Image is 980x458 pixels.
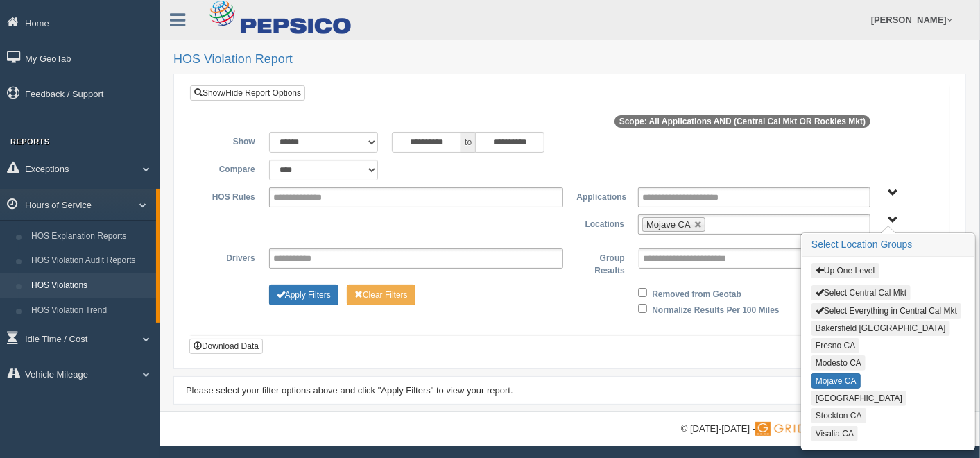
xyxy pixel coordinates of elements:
button: Bakersfield [GEOGRAPHIC_DATA] [811,321,950,336]
span: Mojave CA [646,219,691,230]
a: Show/Hide Report Options [190,85,305,101]
button: Modesto CA [811,355,866,371]
label: Compare [200,160,262,176]
button: Visalia CA [811,426,858,441]
button: Change Filter Options [269,285,338,305]
button: Stockton CA [811,408,866,423]
a: HOS Violation Audit Reports [25,248,156,273]
a: HOS Violations [25,273,156,298]
button: Select Everything in Central Cal Mkt [811,303,961,319]
button: [GEOGRAPHIC_DATA] [811,391,906,406]
label: Normalize Results Per 100 Miles [652,300,779,317]
button: Change Filter Options [347,285,415,305]
label: Drivers [200,248,262,265]
a: HOS Violation Trend [25,298,156,323]
span: Please select your filter options above and click "Apply Filters" to view your report. [186,385,513,396]
button: Select Central Cal Mkt [811,285,911,300]
label: Removed from Geotab [652,285,741,301]
span: to [461,132,475,153]
label: Applications [570,187,632,204]
button: Fresno CA [811,338,859,353]
img: Gridline [755,422,834,436]
label: Group Results [570,248,632,277]
button: Download Data [189,339,263,354]
label: Show [200,132,262,149]
h2: HOS Violation Report [173,53,966,67]
h3: Select Location Groups [802,234,974,256]
label: HOS Rules [200,187,262,204]
span: Scope: All Applications AND (Central Cal Mkt OR Rockies Mkt) [614,115,870,128]
label: Locations [570,214,632,231]
button: Mojave CA [811,373,861,389]
a: HOS Explanation Reports [25,224,156,249]
button: Up One Level [811,263,879,278]
div: © [DATE]-[DATE] - ™ [681,422,966,436]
